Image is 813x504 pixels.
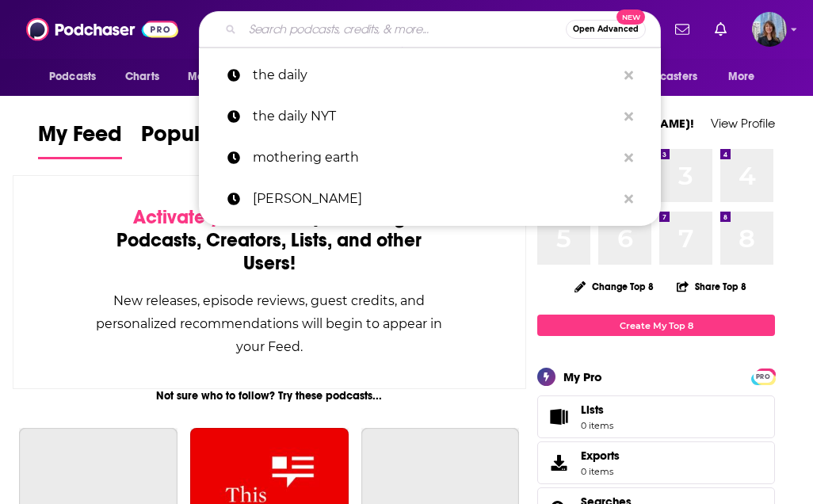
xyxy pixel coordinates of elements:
[199,96,661,137] a: the daily NYT
[711,116,775,131] a: View Profile
[199,55,661,96] a: the daily
[581,449,620,463] span: Exports
[676,271,747,302] button: Share Top 8
[754,371,773,383] span: PRO
[93,289,446,358] div: New releases, episode reviews, guest credits, and personalized recommendations will begin to appe...
[581,466,620,477] span: 0 items
[537,441,775,484] a: Exports
[253,55,616,96] p: the daily
[717,62,775,92] button: open menu
[141,120,276,159] a: Popular Feed
[563,369,602,384] div: My Pro
[13,389,526,403] div: Not sure who to follow? Try these podcasts...
[253,178,616,220] p: Sonya Looney
[199,178,661,220] a: [PERSON_NAME]
[616,10,645,25] span: New
[728,66,755,88] span: More
[188,66,244,88] span: Monitoring
[581,403,613,417] span: Lists
[177,62,265,92] button: open menu
[38,120,122,157] span: My Feed
[581,403,604,417] span: Lists
[199,137,661,178] a: mothering earth
[611,62,720,92] button: open menu
[38,62,116,92] button: open menu
[38,120,122,159] a: My Feed
[543,406,574,428] span: Lists
[133,205,296,229] span: Activate your Feed
[573,25,639,33] span: Open Advanced
[669,16,696,43] a: Show notifications dropdown
[115,62,169,92] a: Charts
[242,17,566,42] input: Search podcasts, credits, & more...
[566,20,646,39] button: Open AdvancedNew
[581,420,613,431] span: 0 items
[125,66,159,88] span: Charts
[253,137,616,178] p: mothering earth
[565,277,663,296] button: Change Top 8
[708,16,733,43] a: Show notifications dropdown
[49,66,96,88] span: Podcasts
[752,12,787,47] button: Show profile menu
[543,452,574,474] span: Exports
[26,14,178,44] img: Podchaser - Follow, Share and Rate Podcasts
[752,12,787,47] img: User Profile
[93,206,446,275] div: by following Podcasts, Creators, Lists, and other Users!
[754,370,773,382] a: PRO
[752,12,787,47] span: Logged in as j.bohrson
[141,120,276,157] span: Popular Feed
[537,395,775,438] a: Lists
[253,96,616,137] p: the daily NYT
[199,11,661,48] div: Search podcasts, credits, & more...
[537,315,775,336] a: Create My Top 8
